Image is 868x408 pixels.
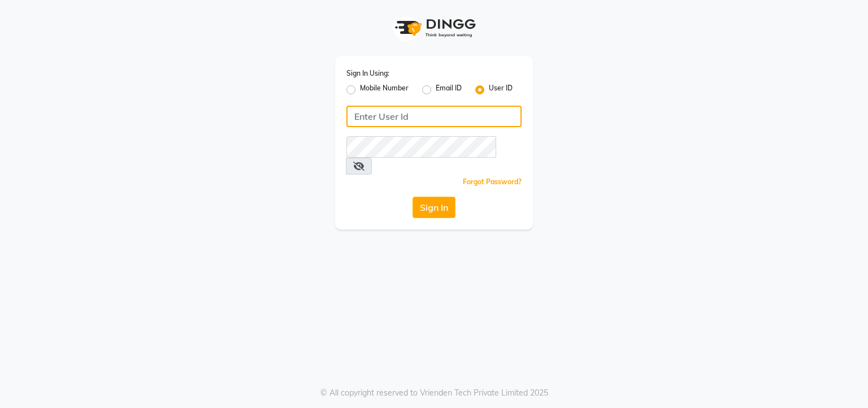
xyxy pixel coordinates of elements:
[489,83,513,97] label: User ID
[436,83,462,97] label: Email ID
[346,136,496,158] input: Username
[346,106,522,127] input: Username
[360,83,409,97] label: Mobile Number
[413,197,455,218] button: Sign In
[346,68,389,79] label: Sign In Using:
[463,177,522,186] a: Forgot Password?
[389,11,479,45] img: logo1.svg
